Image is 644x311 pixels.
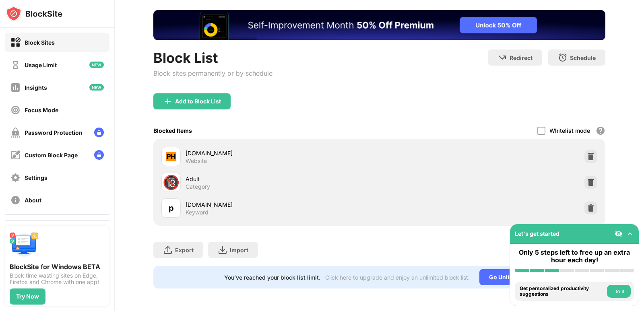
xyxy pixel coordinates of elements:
img: eye-not-visible.svg [615,230,623,238]
div: Category [186,183,210,190]
img: favicons [166,152,176,161]
iframe: Banner [153,10,605,40]
img: focus-off.svg [10,105,21,115]
div: Block List [153,49,272,66]
div: About [25,197,41,204]
div: Blocked Items [153,127,192,134]
div: Go Unlimited [479,269,535,285]
div: p [169,202,174,214]
div: Insights [25,84,47,91]
img: time-usage-off.svg [10,60,21,70]
div: Keyword [186,209,208,216]
div: Password Protection [25,129,83,136]
div: Only 5 steps left to free up an extra hour each day! [515,249,634,264]
div: Focus Mode [25,107,58,113]
div: Settings [25,174,47,181]
div: 🔞 [163,174,180,191]
div: BlockSite for Windows BETA [10,263,105,271]
img: about-off.svg [10,195,21,205]
div: Redirect [510,54,533,61]
div: Block Sites [25,39,55,46]
div: Let's get started [515,230,559,237]
div: Custom Block Page [25,152,78,159]
div: Whitelist mode [549,127,590,134]
img: push-desktop.svg [10,231,39,260]
img: password-protection-off.svg [10,128,21,138]
img: new-icon.svg [89,84,104,91]
button: Do it [607,285,631,298]
img: settings-off.svg [10,173,21,183]
div: Usage Limit [25,62,57,68]
div: Add to Block List [175,98,221,105]
img: lock-menu.svg [94,128,104,137]
div: Block time wasting sites on Edge, Firefox and Chrome with one app! [10,272,105,285]
div: Block sites permanently or by schedule [153,69,272,77]
img: block-on.svg [10,37,21,47]
div: Try Now [16,293,39,300]
div: Schedule [570,54,596,61]
img: lock-menu.svg [94,150,104,160]
div: You’ve reached your block list limit. [224,274,320,281]
div: Click here to upgrade and enjoy an unlimited block list. [325,274,470,281]
div: [DOMAIN_NAME] [186,200,380,209]
div: Get personalized productivity suggestions [520,286,605,297]
div: [DOMAIN_NAME] [186,149,380,157]
img: insights-off.svg [10,82,21,93]
img: logo-blocksite.svg [6,6,62,22]
div: Adult [186,175,380,183]
div: Export [175,247,194,253]
img: new-icon.svg [89,62,104,68]
img: customize-block-page-off.svg [10,150,21,160]
img: omni-setup-toggle.svg [626,230,634,238]
div: Import [230,247,248,253]
div: Website [186,157,207,165]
